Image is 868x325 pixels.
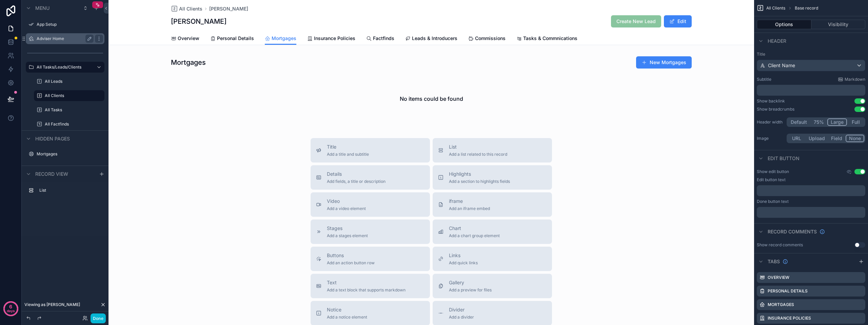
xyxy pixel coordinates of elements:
span: Commissions [475,35,506,42]
button: Upload [806,135,828,142]
label: Personal Details [768,288,808,294]
button: None [846,135,864,142]
label: Mortgages [37,151,103,157]
button: Default [788,118,810,126]
h1: [PERSON_NAME] [171,17,226,26]
span: Highlights [449,171,510,177]
label: Mortgages [768,302,794,307]
span: Add a chart group element [449,233,500,238]
button: TextAdd a text block that supports markdown [311,274,430,298]
span: Leads & Introducers [412,35,457,42]
span: Add a notice element [327,314,367,320]
label: All Clients [45,93,100,98]
a: [PERSON_NAME] [209,5,248,12]
button: Done [91,313,106,323]
button: Edit [664,15,692,27]
button: TitleAdd a title and subtitle [311,138,430,162]
a: Leads & Introducers [405,32,457,46]
span: List [449,144,507,150]
div: Show breadcrumbs [757,107,794,112]
span: All Clients [179,5,202,12]
span: Viewing as [PERSON_NAME] [24,302,80,307]
button: LinksAdd quick links [433,247,552,271]
button: 75% [810,118,827,126]
div: Show backlink [757,98,785,104]
span: Client Name [768,62,795,69]
button: StagesAdd a stages element [311,219,430,244]
span: Tabs [768,258,780,265]
span: Edit button [768,155,800,162]
button: DetailsAdd fields, a title or description [311,165,430,190]
span: Hidden pages [35,135,70,142]
label: All Leads [45,79,103,84]
a: Tasks & Commnications [516,32,577,46]
span: Record view [35,171,68,177]
span: Add a divider [449,314,474,320]
span: Video [327,198,366,205]
span: Record comments [768,228,817,235]
span: Add a list related to this record [449,152,507,157]
label: Adviser Home [37,36,91,41]
a: Insurance Policies [307,32,355,46]
span: Base record [795,5,818,11]
a: Markdown [838,77,865,82]
span: Overview [178,35,199,42]
div: scrollable content [757,207,865,218]
button: ChartAdd a chart group element [433,219,552,244]
label: Subtitle [757,77,771,82]
span: Add a text block that supports markdown [327,287,406,293]
button: ListAdd a list related to this record [433,138,552,162]
label: Image [757,136,784,141]
span: Insurance Policies [314,35,355,42]
span: Add a preview for files [449,287,492,293]
label: App Setup [37,22,103,27]
span: Text [327,279,406,286]
span: Menu [35,5,50,12]
label: Overview [768,275,789,280]
a: Overview [171,32,199,46]
a: Commissions [468,32,506,46]
label: Show edit button [757,169,789,174]
div: scrollable content [22,182,108,203]
span: Add an iframe embed [449,206,490,211]
span: Add a section to highlights fields [449,179,510,184]
a: Mortgages [265,32,296,45]
span: Links [449,252,478,259]
a: All Tasks [45,107,103,113]
button: Options [757,20,811,29]
span: Add a video element [327,206,366,211]
a: All Factfinds [45,121,103,127]
label: All Tasks/Leads/Clients [37,64,91,70]
span: Title [327,144,369,150]
button: Visibility [811,20,866,29]
p: 6 [9,303,12,310]
p: days [7,306,15,316]
label: Done button text [757,199,789,204]
span: Buttons [327,252,375,259]
label: Edit button text [757,177,786,183]
button: ButtonsAdd an action button row [311,247,430,271]
button: URL [788,135,806,142]
div: scrollable content [757,185,865,196]
button: Large [827,118,847,126]
label: Title [757,52,865,57]
span: Notice [327,306,367,313]
button: HighlightsAdd a section to highlights fields [433,165,552,190]
span: Personal Details [217,35,254,42]
span: iframe [449,198,490,205]
span: Add quick links [449,260,478,266]
a: Factfinds [366,32,394,46]
span: Stages [327,225,368,232]
a: All Clients [171,5,202,12]
span: Add an action button row [327,260,375,266]
span: Add a title and subtitle [327,152,369,157]
span: Markdown [845,77,865,82]
a: Personal Details [210,32,254,46]
button: Field [828,135,846,142]
button: Client Name [757,60,865,71]
span: Divider [449,306,474,313]
label: List [39,188,102,193]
